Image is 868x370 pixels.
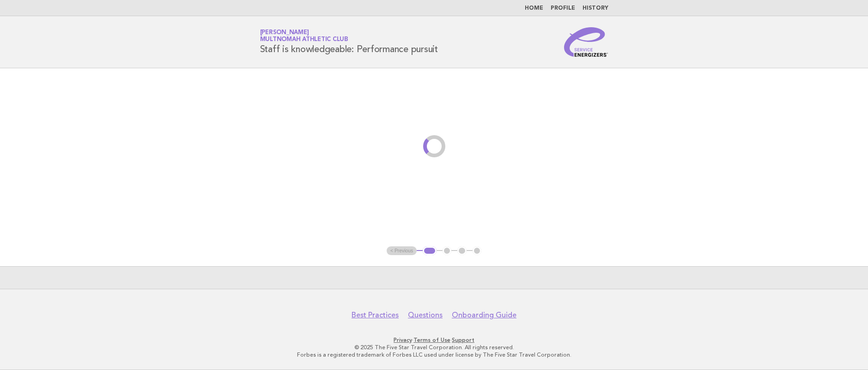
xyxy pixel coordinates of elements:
[260,30,438,54] h1: Staff is knowledgeable: Performance pursuit
[583,6,608,11] a: History
[152,351,717,358] p: Forbes is a registered trademark of Forbes LLC used under license by The Five Star Travel Corpora...
[260,30,348,42] a: [PERSON_NAME]Multnomah Athletic Club
[352,310,399,320] a: Best Practices
[525,6,543,11] a: Home
[152,336,717,344] p: · ·
[551,6,575,11] a: Profile
[152,344,717,351] p: © 2025 The Five Star Travel Corporation. All rights reserved.
[394,337,412,343] a: Privacy
[564,27,608,57] img: Service Energizers
[260,37,348,43] span: Multnomah Athletic Club
[452,310,516,320] a: Onboarding Guide
[452,337,474,343] a: Support
[408,310,443,320] a: Questions
[413,337,450,343] a: Terms of Use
